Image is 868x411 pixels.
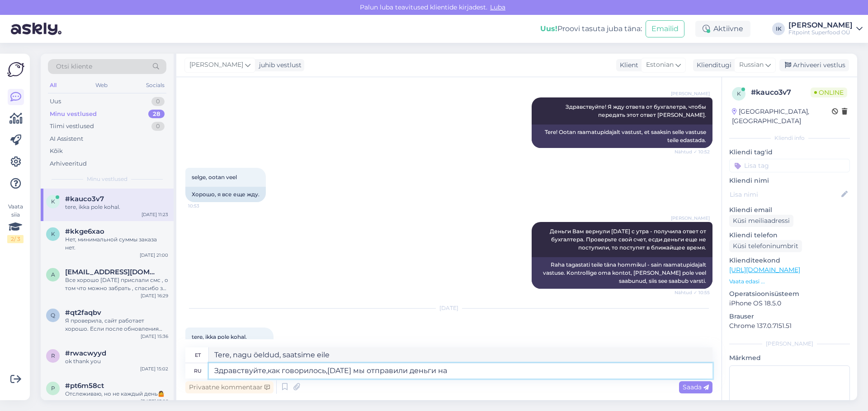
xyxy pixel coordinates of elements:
div: Tere! Ootan raamatupidajalt vastust, et saaksin selle vastuse teile edastada. [532,125,712,148]
span: 10:53 [188,203,222,209]
div: [PERSON_NAME] [788,22,853,29]
div: [DATE] 15:02 [140,365,168,372]
div: Fitpoint Superfood OÜ [788,29,853,36]
p: Brauser [729,312,850,321]
p: Kliendi nimi [729,176,850,185]
span: Minu vestlused [87,175,127,183]
div: [DATE] 13:26 [141,398,168,405]
b: Uus! [540,24,557,33]
div: Proovi tasuta juba täna: [540,23,642,34]
p: Operatsioonisüsteem [729,289,850,299]
img: Askly Logo [7,61,24,78]
span: #rwacwyyd [65,349,106,357]
input: Lisa tag [729,159,850,172]
div: 2 / 3 [7,235,24,243]
div: Все хорошо [DATE] прислали смс , о том что можно забрать , спасибо за ответ [65,276,168,292]
div: [DATE] 11:23 [142,211,168,218]
textarea: Здравствуйте,как говорилось,[DATE] мы отправили деньги на [209,363,712,379]
textarea: Tere, nagu öeldud, saatsime eile [209,347,712,363]
div: juhib vestlust [255,60,302,70]
div: Privaatne kommentaar [185,381,274,393]
span: Деньги Вам вернули [DATE] с утра - получила ответ от бухгалтера. Проверьте свой счет, есди деньги... [550,228,708,251]
span: artempereverzev333@gmail.com [65,268,159,276]
span: Nähtud ✓ 10:52 [675,148,710,155]
a: [URL][DOMAIN_NAME] [729,266,800,274]
p: Kliendi telefon [729,231,850,240]
div: [PERSON_NAME] [729,340,850,348]
div: Arhiveeri vestlus [779,59,849,71]
div: [DATE] 16:29 [141,292,168,299]
div: Uus [50,97,61,106]
span: Russian [739,60,764,70]
div: 0 [151,97,165,106]
input: Lisa nimi [730,189,840,199]
span: q [51,312,55,319]
div: [DATE] 21:00 [140,252,168,259]
span: k [51,198,55,205]
div: Vaata siia [7,203,24,243]
div: Kliendi info [729,134,850,142]
span: selge, ootan veel [192,174,237,180]
span: k [737,90,741,97]
div: Отслеживаю, но не каждый день🤷 [65,390,168,398]
p: iPhone OS 18.5.0 [729,299,850,308]
span: #kkge6xao [65,227,104,236]
div: # kauco3v7 [751,87,811,98]
div: [DATE] 15:36 [141,333,168,340]
span: [PERSON_NAME] [189,60,243,70]
div: IK [772,23,785,35]
div: Küsi telefoninumbrit [729,240,802,252]
span: r [51,352,55,359]
span: Saada [683,383,709,391]
a: [PERSON_NAME]Fitpoint Superfood OÜ [788,22,863,36]
p: Märkmed [729,353,850,363]
div: [GEOGRAPHIC_DATA], [GEOGRAPHIC_DATA] [732,107,832,126]
div: 0 [151,122,165,131]
div: Хорошо, я все еще жду. [185,187,266,202]
p: Kliendi tag'id [729,148,850,157]
div: Minu vestlused [50,110,97,119]
div: All [48,79,58,91]
div: Web [94,79,109,91]
div: AI Assistent [50,134,83,143]
span: Luba [487,3,508,11]
span: #qt2faqbv [65,309,101,317]
div: Klienditugi [693,60,731,70]
div: ok thank you [65,357,168,365]
span: Online [811,88,847,97]
div: Tiimi vestlused [50,122,94,131]
p: Klienditeekond [729,256,850,265]
div: [DATE] [185,304,712,312]
span: [PERSON_NAME] [671,90,710,97]
div: Нет, минимальной суммы заказа нет. [65,236,168,252]
span: Nähtud ✓ 10:55 [675,289,710,296]
div: Я проверила, сайт работает хорошо. Если после обновления эта ошибка останется, пожалуйста, сообщи... [65,317,168,333]
p: Chrome 137.0.7151.51 [729,321,850,331]
div: Kõik [50,147,63,156]
div: tere, ikka pole kohal. [65,203,168,211]
div: Klient [616,60,638,70]
span: #kauco3v7 [65,195,104,203]
button: Emailid [646,20,684,37]
div: et [195,347,201,363]
div: Aktiivne [695,21,750,37]
p: Vaata edasi ... [729,277,850,286]
span: Estonian [646,60,674,70]
p: Kliendi email [729,205,850,215]
span: tere, ikka pole kohal. [192,333,247,340]
span: Otsi kliente [56,62,92,71]
div: Raha tagastati teile täna hommikul - sain raamatupidajalt vastuse. Kontrollige oma kontot, [PERSO... [532,257,712,289]
span: p [51,385,55,392]
span: a [51,271,55,278]
span: k [51,231,55,237]
div: ru [194,363,202,379]
span: #pt6m58ct [65,382,104,390]
span: Здравствуйте! Я жду ответа от бухгалетра, чтобы передать этот ответ [PERSON_NAME]. [566,103,708,118]
div: Küsi meiliaadressi [729,215,793,227]
div: Socials [144,79,166,91]
div: 28 [148,110,165,119]
span: [PERSON_NAME] [671,215,710,222]
div: Arhiveeritud [50,159,87,168]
